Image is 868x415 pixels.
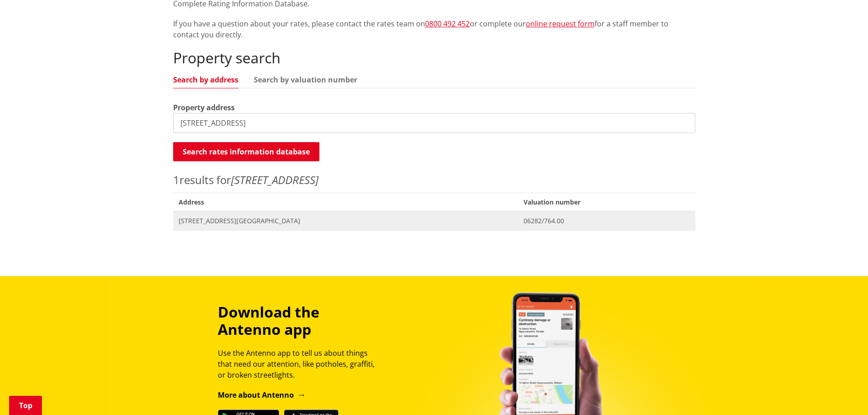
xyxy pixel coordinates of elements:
em: [STREET_ADDRESS] [231,172,318,187]
a: Search by address [173,76,238,83]
span: [STREET_ADDRESS][GEOGRAPHIC_DATA] [179,216,513,225]
p: Use the Antenno app to tell us about things that need our attention, like potholes, graffiti, or ... [218,348,383,380]
h3: Download the Antenno app [218,303,383,338]
h2: Property search [173,49,695,67]
a: Search by valuation number [254,76,357,83]
span: Address [173,193,519,211]
span: 06282/764.00 [524,216,689,225]
a: Top [9,396,42,415]
a: 0800 492 452 [425,19,470,29]
p: results for [173,172,695,188]
input: e.g. Duke Street NGARUAWAHIA [173,113,695,133]
a: online request form [526,19,595,29]
p: If you have a question about your rates, please contact the rates team on or complete our for a s... [173,18,695,40]
iframe: Messenger Launcher [826,377,859,410]
button: Search rates information database [173,142,319,161]
span: Valuation number [518,193,695,211]
a: [STREET_ADDRESS][GEOGRAPHIC_DATA] 06282/764.00 [173,211,695,230]
a: More about Antenno [218,390,306,400]
span: 1 [173,172,180,187]
label: Property address [173,102,235,113]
